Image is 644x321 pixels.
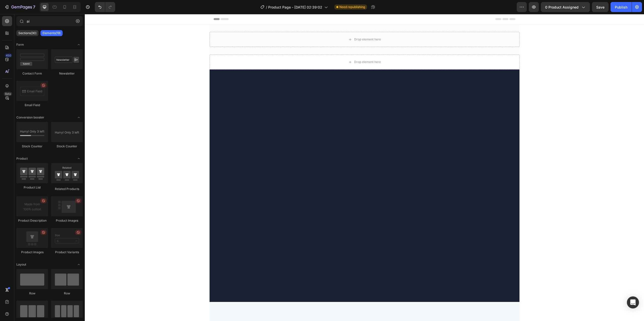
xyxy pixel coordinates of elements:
div: Product Description [16,218,48,223]
div: Row [51,291,83,296]
div: Contact Form [16,71,48,76]
span: Toggle open [75,155,83,163]
button: 0 product assigned [541,2,590,12]
div: Newsletter [51,71,83,76]
span: Toggle open [75,113,83,121]
span: Toggle open [75,261,83,269]
button: Save [592,2,609,12]
div: Publish [615,5,627,10]
button: 7 [2,2,37,12]
input: Search Sections & Elements [16,16,83,26]
p: Elements(19) [43,31,61,35]
div: Row [16,291,48,296]
p: Sections(30) [18,31,36,35]
span: Need republishing [339,5,365,9]
iframe: Design area [85,14,644,321]
div: Product List [16,185,48,190]
div: Product Variants [51,250,83,254]
span: Layout [16,262,26,267]
span: / [266,5,267,10]
span: 0 product assigned [545,5,579,10]
div: Product Images [16,250,48,254]
span: Product [16,156,28,161]
div: Beta [4,92,12,96]
span: Product Page - [DATE] 02:39:02 [268,5,322,10]
span: Conversion booster [16,115,44,120]
div: 450 [5,53,12,57]
div: Stock Counter [16,144,48,149]
div: Drop element here [269,46,296,50]
div: Undo/Redo [95,2,115,12]
div: Drop element here [269,23,296,27]
div: Email Field [16,103,48,107]
div: Product Images [51,218,83,223]
div: Open Intercom Messenger [627,296,639,308]
button: Publish [611,2,632,12]
span: Form [16,42,24,47]
div: Stock Counter [51,144,83,149]
span: Toggle open [75,41,83,49]
p: 7 [33,4,35,10]
span: Save [596,5,605,9]
div: Related Products [51,187,83,191]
